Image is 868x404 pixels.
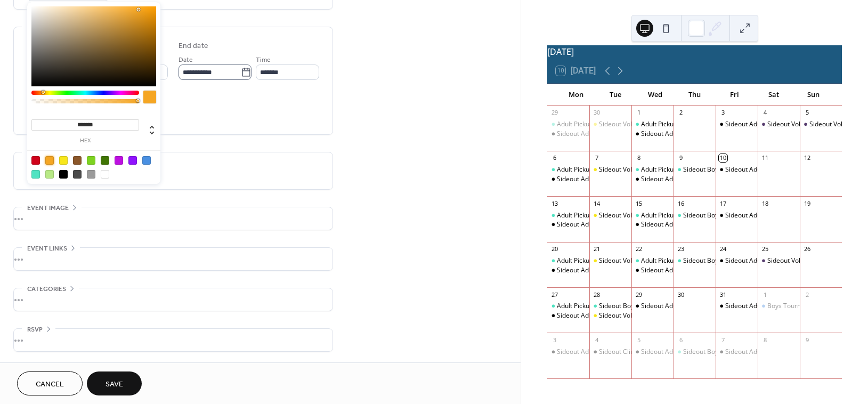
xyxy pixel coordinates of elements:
div: Sideout Adult Pickup Co-ed [716,211,758,220]
div: 2 [677,109,685,117]
div: Wed [635,84,675,106]
div: Sideout Adult Pickup Co-ed [725,120,805,129]
div: 10 [719,154,727,162]
div: Sideout Adult Pickup Co-ed [547,175,589,184]
div: 30 [677,290,685,298]
div: Sideout Adult Pickup Co-ed [557,220,636,229]
div: Sideout Volleyball Clinic Oct 7, 14, 21, 28 [589,211,631,220]
div: 9 [803,336,811,344]
div: Adult Pickup Coed [547,211,589,220]
div: Adult Pickup Coed [631,120,674,129]
div: Sideout Adult Pickup Co-ed [547,220,589,229]
div: End date [179,41,208,52]
div: #000000 [59,170,68,179]
div: 22 [635,245,643,253]
div: Sideout Boys Practice Tentative [674,348,716,357]
div: 8 [761,336,769,344]
span: Date [179,54,193,66]
div: #417505 [101,156,109,165]
div: Adult Pickup Coed [641,256,694,265]
div: #7ED321 [87,156,95,165]
div: Mon [556,84,595,106]
div: Sideout Boys Practice Tentative [674,165,716,174]
div: Adult Pickup Coed [557,120,610,129]
div: #D0021B [31,156,40,165]
span: Cancel [36,379,64,390]
div: #9013FE [128,156,137,165]
div: #B8E986 [45,170,54,179]
div: Sideout Adult Pickup Co-ed [557,130,636,139]
span: RSVP [27,324,43,335]
div: Sideout Adult Pickup Co-ed [641,266,720,275]
div: 21 [593,245,601,253]
div: Sideout Volleyball Clinic [DATE], 23, & 30 [599,120,719,129]
div: Boys Tournament Fresno [758,302,800,311]
div: Sideout Boys Practice Tentative [599,302,692,311]
div: Sideout Boys Practice Tentative [674,256,716,265]
div: Adult Pickup Coed [547,165,589,174]
div: Sideout Adult Pickup Co-ed [641,348,720,357]
div: 24 [719,245,727,253]
div: 4 [761,109,769,117]
div: Sun [794,84,833,106]
div: #8B572A [73,156,82,165]
div: Sideout Adult Pickup Co-ed [716,120,758,129]
div: Tue [596,84,635,106]
div: ••• [14,288,332,311]
div: Sideout Volleyball Clinic Oct 7, 14, 21, 28 [589,165,631,174]
div: Adult Pickup Coed [631,165,674,174]
div: Adult Pickup Coed [557,211,610,220]
div: Adult Pickup Coed [557,165,610,174]
div: 25 [761,245,769,253]
div: Sideout Volleyball Clinic [DATE], 21, 28 [599,256,712,265]
div: Sideout Volleyball Clinic Oct 7, 14, 21, 28 [589,311,631,320]
div: 29 [635,290,643,298]
div: 15 [635,199,643,207]
div: Sideout Volleyball Club Tryout Ages 9-14 & 15-18 [758,120,800,129]
div: #4A90E2 [142,156,151,165]
div: Fri [715,84,754,106]
div: 16 [677,199,685,207]
div: Sideout Boys Practice Tentative [683,256,776,265]
div: Sideout Adult Pickup Co-ed [641,302,720,311]
div: 18 [761,199,769,207]
div: 28 [593,290,601,298]
div: 1 [761,290,769,298]
div: Adult Pickup Coed [547,256,589,265]
div: 30 [593,109,601,117]
div: Sideout Volleyball Clinic Sept 9, 16, 23, & 30 [589,120,631,129]
div: 19 [803,199,811,207]
div: Adult Pickup Coed [641,165,694,174]
div: 3 [550,336,558,344]
label: hex [31,138,139,144]
div: Sideout Adult Pickup Co-ed [641,175,720,184]
div: Thu [675,84,715,106]
div: Sideout Volleyball Club Boys tryouts & Alternate Girls Ages 9-14 & 15-18 [800,120,842,129]
div: Sideout Boys Practice Tentative [683,211,776,220]
div: 26 [803,245,811,253]
div: 6 [677,336,685,344]
div: 6 [550,154,558,162]
div: Sideout Adult Pickup Co-ed [641,130,720,139]
div: Adult Pickup Coed [631,256,674,265]
div: Sideout Adult Pickup Co-ed [631,302,674,311]
div: #9B9B9B [87,170,95,179]
div: Sideout Adult Pickup Co-ed [547,311,589,320]
div: Sideout Boys Practice Tentative [683,165,776,174]
span: Event image [27,203,69,214]
div: 4 [593,336,601,344]
div: Adult Pickup Coed [547,302,589,311]
div: Adult Pickup Coed [547,120,589,129]
div: Sideout Adult Pickup Co-ed [547,130,589,139]
div: Sideout Adult Pickup Co-ed [631,130,674,139]
span: Event links [27,243,67,254]
div: #50E3C2 [31,170,40,179]
div: 11 [761,154,769,162]
div: Adult Pickup Coed [641,211,694,220]
div: Adult Pickup Coed [631,211,674,220]
div: Sideout Adult Pickup Co-ed [547,266,589,275]
button: Cancel [17,371,83,395]
div: Sideout Adult Pickup Co-ed [725,348,805,357]
div: Sideout Boys Practice Tentative [589,302,631,311]
div: Sideout Adult Pickup Co-ed [725,256,805,265]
